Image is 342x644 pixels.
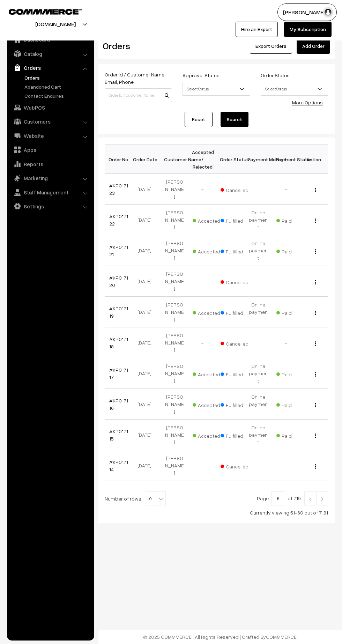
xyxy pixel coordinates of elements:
[284,22,332,37] a: My Subscription
[315,249,316,254] img: Menu
[133,358,161,389] td: [DATE]
[109,275,128,288] a: #KP017120
[188,174,216,205] td: -
[109,398,128,411] a: #KP017116
[161,205,188,235] td: [PERSON_NAME]
[193,400,228,409] span: Accepted
[9,172,92,184] a: Marketing
[133,327,161,358] td: [DATE]
[193,430,228,439] span: Accepted
[145,491,166,505] span: 10
[315,434,316,438] img: Menu
[105,88,172,102] input: Order Id / Customer Name / Customer Email / Customer Phone
[105,495,141,502] span: Number of rows
[9,186,92,199] a: Staff Management
[276,369,311,378] span: Paid
[133,205,161,235] td: [DATE]
[288,495,301,501] span: of 719
[109,244,128,257] a: #KP017121
[244,205,272,235] td: Online payment
[221,338,255,347] span: Cancelled
[9,143,92,156] a: Apps
[315,311,316,315] img: Menu
[133,266,161,297] td: [DATE]
[244,297,272,327] td: Online payment
[109,459,128,472] a: #KP017114
[109,428,128,442] a: #KP017115
[257,495,269,501] span: Page
[261,82,328,96] span: Select Status
[183,72,220,79] label: Approval Status
[244,235,272,266] td: Online payment
[221,400,255,409] span: Fulfilled
[9,61,92,74] a: Orders
[315,464,316,469] img: Menu
[103,40,171,51] h2: Orders
[277,3,337,21] button: [PERSON_NAME]
[133,297,161,327] td: [DATE]
[23,92,92,99] a: Contact Enquires
[261,72,290,79] label: Order Status
[161,327,188,358] td: [PERSON_NAME]
[109,213,128,227] a: #KP017122
[272,266,300,297] td: -
[188,327,216,358] td: -
[193,369,228,378] span: Accepted
[221,215,255,224] span: Fulfilled
[105,509,328,516] div: Currently viewing 51-60 out of 7181
[272,327,300,358] td: -
[272,145,300,174] th: Payment Status
[244,145,272,174] th: Payment Method
[23,74,92,81] a: Orders
[183,83,250,95] span: Select Status
[9,47,92,60] a: Catalog
[161,235,188,266] td: [PERSON_NAME]
[292,99,323,105] a: More Options
[266,634,297,640] a: COMMMERCE
[105,71,172,86] label: Order Id / Customer Name, Email, Phone
[183,82,250,96] span: Select Status
[261,83,328,95] span: Select Status
[133,145,161,174] th: Order Date
[98,630,342,644] footer: © 2025 COMMMERCE | All Rights Reserved | Crafted By
[188,450,216,481] td: -
[319,497,325,501] img: Right
[276,400,311,409] span: Paid
[109,336,128,349] a: #KP017118
[109,367,128,380] a: #KP017117
[221,277,255,286] span: Cancelled
[161,145,188,174] th: Customer Name
[161,266,188,297] td: [PERSON_NAME]
[109,305,128,319] a: #KP017119
[161,174,188,205] td: [PERSON_NAME]
[9,115,92,128] a: Customers
[11,15,100,33] button: [DOMAIN_NAME]
[276,246,311,255] span: Paid
[221,308,255,317] span: Fulfilled
[315,188,316,192] img: Menu
[105,145,133,174] th: Order No
[193,308,228,317] span: Accepted
[193,215,228,224] span: Accepted
[244,420,272,450] td: Online payment
[133,420,161,450] td: [DATE]
[185,112,213,127] a: Reset
[9,7,70,15] a: COMMMERCE
[109,183,128,196] a: #KP017123
[133,235,161,266] td: [DATE]
[221,246,255,255] span: Fulfilled
[315,219,316,223] img: Menu
[188,266,216,297] td: -
[297,38,330,54] a: Add Order
[300,145,328,174] th: Action
[250,38,292,54] button: Export Orders
[9,200,92,213] a: Settings
[315,341,316,346] img: Menu
[315,403,316,407] img: Menu
[133,450,161,481] td: [DATE]
[221,112,248,127] button: Search
[133,389,161,420] td: [DATE]
[161,297,188,327] td: [PERSON_NAME]
[221,461,255,470] span: Cancelled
